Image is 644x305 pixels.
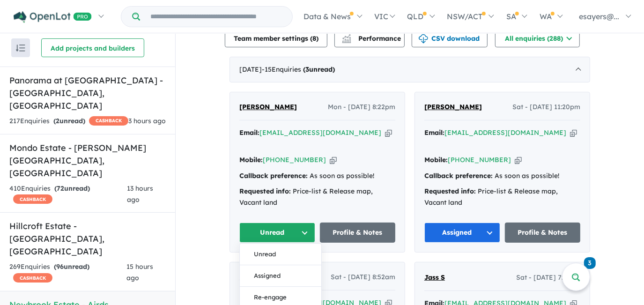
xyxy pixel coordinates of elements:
[584,257,596,269] span: 3
[312,34,316,43] span: 8
[239,156,263,164] strong: Mobile:
[56,117,59,125] span: 2
[9,183,127,206] div: 410 Enquir ies
[342,34,351,39] img: line-chart.svg
[584,256,596,269] a: 3
[570,128,577,138] button: Copy
[229,57,590,83] div: [DATE]
[9,116,128,127] div: 217 Enquir ies
[512,102,580,113] span: Sat - [DATE] 11:20pm
[424,223,500,243] button: Assigned
[424,156,448,164] strong: Mobile:
[448,156,511,164] a: [PHONE_NUMBER]
[9,141,166,179] h5: Mondo Estate - [PERSON_NAME][GEOGRAPHIC_DATA] , [GEOGRAPHIC_DATA]
[239,103,297,111] span: [PERSON_NAME]
[239,102,297,113] a: [PERSON_NAME]
[263,156,326,164] a: [PHONE_NUMBER]
[579,12,619,21] span: esayers@...
[330,155,337,165] button: Copy
[305,65,309,74] span: 3
[331,272,395,283] span: Sat - [DATE] 8:52am
[13,194,52,204] span: CASHBACK
[505,223,581,243] a: Profile & Notes
[424,186,580,208] div: Price-list & Release map, Vacant land
[239,128,259,137] strong: Email:
[9,220,166,258] h5: Hillcroft Estate - [GEOGRAPHIC_DATA] , [GEOGRAPHIC_DATA]
[239,171,308,180] strong: Callback preference:
[41,38,144,57] button: Add projects and builders
[57,184,64,193] span: 72
[239,186,395,208] div: Price-list & Release map, Vacant land
[516,272,580,283] span: Sat - [DATE] 7:17am
[424,273,445,282] span: Jass S
[13,273,52,283] span: CASHBACK
[225,29,327,47] button: Team member settings (8)
[385,128,392,138] button: Copy
[424,102,482,113] a: [PERSON_NAME]
[334,29,405,47] button: Performance
[127,184,153,204] span: 13 hours ago
[419,34,428,44] img: download icon
[9,261,126,284] div: 269 Enquir ies
[240,244,321,265] button: Unread
[412,29,488,47] button: CSV download
[126,262,153,282] span: 15 hours ago
[424,187,476,195] strong: Requested info:
[16,45,25,52] img: sort.svg
[239,223,315,243] button: Unread
[515,155,522,165] button: Copy
[343,34,401,43] span: Performance
[303,65,335,74] strong: ( unread)
[9,74,166,112] h5: Panorama at [GEOGRAPHIC_DATA] - [GEOGRAPHIC_DATA] , [GEOGRAPHIC_DATA]
[342,37,351,43] img: bar-chart.svg
[239,187,291,195] strong: Requested info:
[128,117,166,125] span: 3 hours ago
[89,116,128,126] span: CASHBACK
[424,171,580,182] div: As soon as possible!
[54,262,89,271] strong: ( unread)
[320,223,396,243] a: Profile & Notes
[262,65,335,74] span: - 15 Enquir ies
[424,272,445,283] a: Jass S
[239,171,395,182] div: As soon as possible!
[495,29,580,47] button: All enquiries (288)
[259,128,381,137] a: [EMAIL_ADDRESS][DOMAIN_NAME]
[56,262,64,271] span: 96
[444,128,566,137] a: [EMAIL_ADDRESS][DOMAIN_NAME]
[142,7,290,27] input: Try estate name, suburb, builder or developer
[328,102,395,113] span: Mon - [DATE] 8:22pm
[53,117,85,125] strong: ( unread)
[54,184,90,193] strong: ( unread)
[424,128,444,137] strong: Email:
[424,103,482,111] span: [PERSON_NAME]
[240,265,321,287] button: Assigned
[424,171,493,180] strong: Callback preference:
[14,11,92,23] img: Openlot PRO Logo White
